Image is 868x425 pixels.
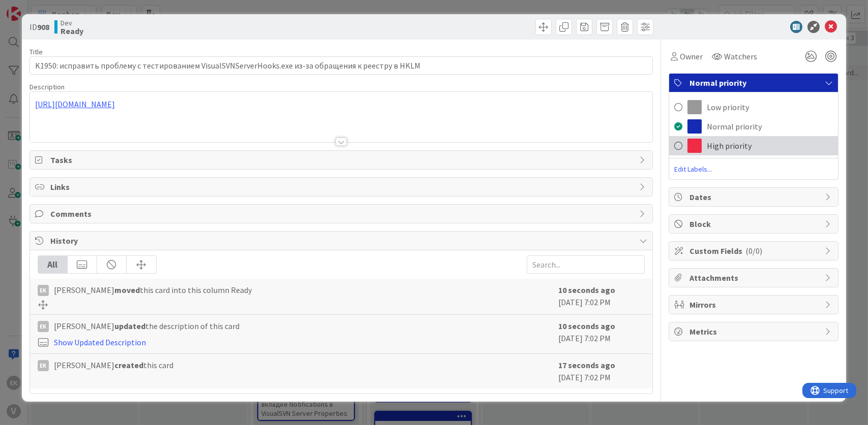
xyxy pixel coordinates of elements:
[54,320,240,332] span: [PERSON_NAME] the description of this card
[35,99,115,109] a: [URL][DOMAIN_NAME]
[680,50,703,62] span: Owner
[114,360,143,370] b: created
[54,284,252,296] span: [PERSON_NAME] this card into this column Ready
[50,181,635,193] span: Links
[558,359,645,383] div: [DATE] 7:02 PM
[29,47,43,56] label: Title
[745,246,762,256] span: ( 0/0 )
[707,120,762,133] span: Normal priority
[669,164,838,174] span: Edit Labels...
[558,284,645,309] div: [DATE] 7:02 PM
[558,360,615,370] b: 17 seconds ago
[54,337,146,347] a: Show Updated Description
[690,191,820,203] span: Dates
[21,2,46,14] span: Support
[690,218,820,230] span: Block
[690,325,820,338] span: Metrics
[61,27,83,35] b: Ready
[29,21,49,33] span: ID
[114,285,140,295] b: moved
[690,299,820,311] span: Mirrors
[29,56,653,75] input: type card name here...
[50,208,635,220] span: Comments
[38,256,68,273] div: All
[707,101,749,113] span: Low priority
[707,140,752,152] span: High priority
[558,320,645,348] div: [DATE] 7:02 PM
[690,272,820,284] span: Attachments
[690,245,820,257] span: Custom Fields
[29,82,65,91] span: Description
[37,22,49,32] b: 908
[558,285,615,295] b: 10 seconds ago
[50,154,635,166] span: Tasks
[54,359,173,371] span: [PERSON_NAME] this card
[38,360,49,371] div: EK
[38,285,49,296] div: EK
[61,19,83,27] span: Dev
[690,77,820,89] span: Normal priority
[114,321,145,331] b: updated
[50,235,635,247] span: History
[558,321,615,331] b: 10 seconds ago
[527,255,645,274] input: Search...
[724,50,757,62] span: Watchers
[38,321,49,332] div: EK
